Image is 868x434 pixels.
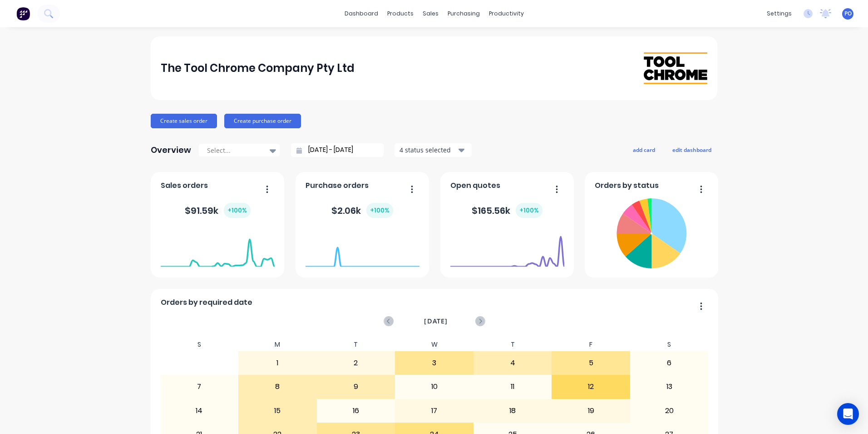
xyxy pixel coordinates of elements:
img: The Tool Chrome Company Pty Ltd [644,52,707,84]
span: Open quotes [450,180,500,191]
div: $ 165.56k [472,203,542,218]
div: 1 [239,352,316,374]
div: + 100 % [516,203,542,218]
div: 19 [552,399,630,422]
div: 7 [161,375,238,398]
div: 4 [474,352,552,374]
span: Sales orders [161,180,208,191]
img: Factory [16,7,30,20]
div: Open Intercom Messenger [837,403,859,425]
button: 4 status selected [395,143,472,157]
div: 4 status selected [399,145,457,155]
span: Orders by required date [161,297,252,308]
a: dashboard [340,7,383,20]
div: 20 [631,399,708,422]
button: Create sales order [151,114,217,128]
div: products [383,7,418,20]
button: edit dashboard [666,144,717,156]
div: M [238,338,317,351]
div: 9 [317,375,395,398]
div: 18 [474,399,552,422]
div: settings [762,7,796,20]
div: S [630,338,709,351]
div: 11 [474,375,552,398]
span: Orders by status [595,180,659,191]
button: add card [627,144,661,156]
div: 13 [631,375,708,398]
div: 6 [631,352,708,374]
span: [DATE] [424,316,448,326]
div: 12 [552,375,630,398]
div: T [317,338,395,351]
div: 5 [552,352,630,374]
div: 14 [161,399,238,422]
div: purchasing [443,7,484,20]
div: + 100 % [366,203,393,218]
div: 8 [239,375,316,398]
span: Purchase orders [306,180,369,191]
div: F [552,338,630,351]
div: The Tool Chrome Company Pty Ltd [161,59,355,77]
div: 10 [395,375,473,398]
div: 3 [395,352,473,374]
div: + 100 % [224,203,251,218]
div: 16 [317,399,395,422]
button: Create purchase order [224,114,301,128]
div: sales [418,7,443,20]
span: PO [844,10,852,18]
div: 2 [317,352,395,374]
div: $ 2.06k [331,203,393,218]
div: productivity [484,7,528,20]
div: W [395,338,473,351]
div: T [473,338,552,351]
div: 15 [239,399,316,422]
div: S [160,338,239,351]
div: Overview [151,141,191,159]
div: $ 91.59k [185,203,251,218]
div: 17 [395,399,473,422]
